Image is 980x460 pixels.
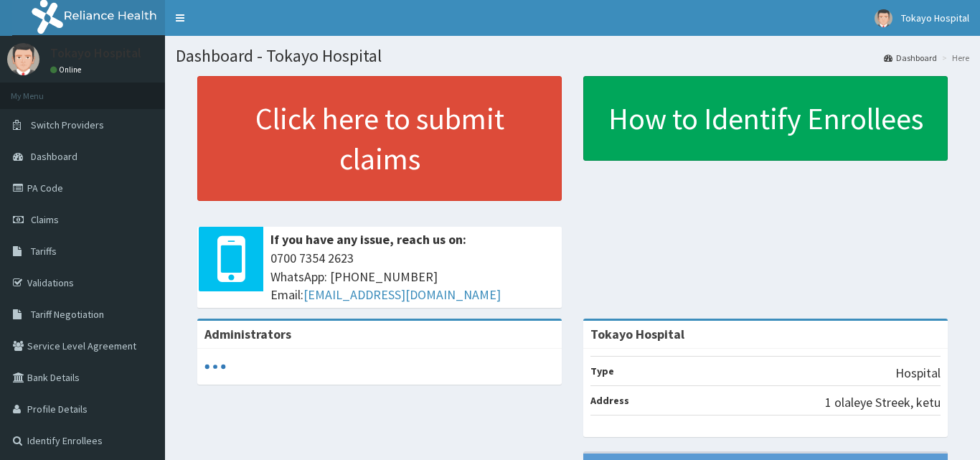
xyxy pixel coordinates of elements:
strong: Tokayo Hospital [590,326,684,342]
p: Tokayo Hospital [50,47,141,60]
a: [EMAIL_ADDRESS][DOMAIN_NAME] [303,286,501,303]
span: 0700 7354 2623 WhatsApp: [PHONE_NUMBER] Email: [270,249,555,304]
b: If you have any issue, reach us on: [270,231,466,248]
b: Type [590,365,614,377]
span: Switch Providers [31,118,104,131]
a: Click here to submit claims [197,76,562,201]
svg: audio-loading [204,356,226,377]
h1: Dashboard - Tokayo Hospital [176,47,969,65]
a: How to Identify Enrollees [583,76,948,161]
b: Administrators [204,326,291,342]
a: Online [50,65,85,75]
span: Claims [31,213,59,226]
span: Dashboard [31,150,77,163]
b: Address [590,394,629,407]
img: User Image [875,9,892,27]
span: Tariff Negotiation [31,308,104,321]
p: 1 olaleye Streek, ketu [825,393,941,412]
a: Dashboard [884,52,937,64]
li: Here [938,52,969,64]
img: User Image [7,43,39,75]
span: Tariffs [31,245,57,258]
span: Tokayo Hospital [901,11,969,24]
p: Hospital [895,364,941,382]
